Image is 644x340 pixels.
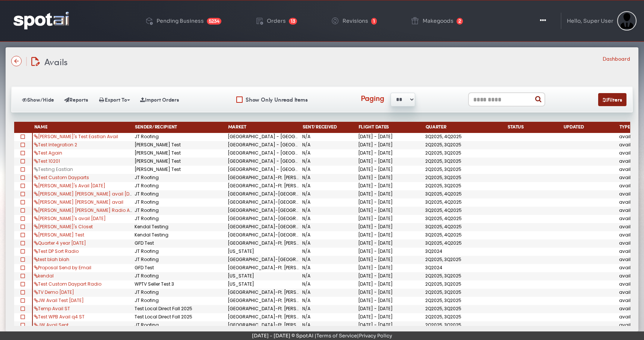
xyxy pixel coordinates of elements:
[301,313,357,321] div: N/A
[34,297,84,304] a: JW Avail Test [DATE]
[561,13,561,29] img: line-1.svg
[301,280,357,289] div: N/A
[425,207,462,213] span: 3Q2025, 4Q2025
[133,248,227,256] div: JT Roofing
[301,133,357,141] div: N/A
[357,190,424,198] div: [DATE] - [DATE]
[357,198,424,207] div: [DATE] - [DATE]
[133,305,227,313] div: Test Local Direct Fall 2025
[425,289,461,295] span: 2Q2025, 3Q2025
[359,125,389,130] span: Flight Dates
[357,231,424,239] div: [DATE] - [DATE]
[357,158,424,166] div: [DATE] - [DATE]
[619,125,630,131] span: Type
[227,272,301,280] div: [US_STATE]
[207,18,221,25] span: 5234
[133,321,227,330] div: JT Roofing
[34,305,70,312] a: Temp Avail ST
[133,182,227,190] div: JT Roofing
[603,55,630,62] li: Dashboard
[357,289,424,297] div: [DATE] - [DATE]
[425,133,462,140] span: 3Q2025, 4Q2025
[227,223,301,231] div: [GEOGRAPHIC_DATA]-[GEOGRAPHIC_DATA]
[227,133,301,141] div: [GEOGRAPHIC_DATA] - [GEOGRAPHIC_DATA]/[GEOGRAPHIC_DATA] ([GEOGRAPHIC_DATA])
[425,256,461,263] span: 2Q2025, 3Q2025
[425,297,461,304] span: 2Q2025, 3Q2025
[425,232,462,238] span: 3Q2025, 4Q2025
[301,182,357,190] div: N/A
[301,207,357,215] div: N/A
[301,231,357,239] div: N/A
[301,174,357,182] div: N/A
[13,12,69,29] img: logo-reversed.png
[34,174,89,181] a: Test Custom Dayparts
[357,207,424,215] div: [DATE] - [DATE]
[227,182,301,190] div: [GEOGRAPHIC_DATA]-Ft. [PERSON_NAME]
[227,207,301,215] div: [GEOGRAPHIC_DATA]-[GEOGRAPHIC_DATA]
[34,150,62,156] a: Test Again
[371,18,377,25] span: 1
[34,314,85,320] a: Test WPB Avail q4 ST
[34,182,105,189] a: [PERSON_NAME]'s Avail [DATE]
[227,280,301,289] div: [US_STATE]
[227,190,301,198] div: [GEOGRAPHIC_DATA]-[GEOGRAPHIC_DATA]
[301,272,357,280] div: N/A
[598,93,626,106] button: Filters
[331,16,340,25] img: change-circle.png
[425,191,462,197] span: 3Q2025, 4Q2025
[289,18,297,25] span: 13
[425,264,442,271] span: 3Q2024
[227,174,301,182] div: [GEOGRAPHIC_DATA]-Ft. [PERSON_NAME]
[136,93,183,106] button: Import Orders
[133,280,227,289] div: WPTV Seller Test 3
[227,297,301,305] div: [GEOGRAPHIC_DATA]-Ft. [PERSON_NAME]
[357,174,424,182] div: [DATE] - [DATE]
[34,133,118,140] a: [PERSON_NAME]'s Test Eastlan Avail
[34,207,138,213] a: [PERSON_NAME] [PERSON_NAME] Radio Avail
[157,18,204,23] div: Pending Business
[133,223,227,231] div: Kendal Testing
[34,199,123,205] a: [PERSON_NAME] [PERSON_NAME] avail
[34,289,74,295] a: TV Demo [DATE]
[563,125,584,130] span: Updated
[34,125,48,130] span: Name
[567,18,613,23] div: Hello, Super User
[301,166,357,174] div: N/A
[425,174,461,181] span: 2Q2025, 3Q2025
[227,231,301,239] div: [GEOGRAPHIC_DATA]-[GEOGRAPHIC_DATA]
[301,190,357,198] div: N/A
[227,256,301,264] div: [GEOGRAPHIC_DATA]-[GEOGRAPHIC_DATA]
[357,248,424,256] div: [DATE] - [DATE]
[139,4,227,37] a: Pending Business 5234
[133,141,227,149] div: [PERSON_NAME] Test
[357,223,424,231] div: [DATE] - [DATE]
[227,239,301,248] div: [GEOGRAPHIC_DATA]-Ft. [PERSON_NAME]
[227,248,301,256] div: [US_STATE]
[34,215,106,222] a: [PERSON_NAME]'s avail [DATE]
[357,133,424,141] div: [DATE] - [DATE]
[301,297,357,305] div: N/A
[227,166,301,174] div: [GEOGRAPHIC_DATA] - [GEOGRAPHIC_DATA]/[GEOGRAPHIC_DATA] ([GEOGRAPHIC_DATA])
[425,281,461,287] span: 2Q2025, 3Q2025
[425,240,462,246] span: 3Q2025, 4Q2025
[357,264,424,272] div: [DATE] - [DATE]
[425,182,461,189] span: 2Q2025, 3Q2025
[227,198,301,207] div: [GEOGRAPHIC_DATA]-[GEOGRAPHIC_DATA]
[617,11,637,31] img: Sterling Cooper & Partners
[227,158,301,166] div: [GEOGRAPHIC_DATA] - [GEOGRAPHIC_DATA]/[GEOGRAPHIC_DATA] ([GEOGRAPHIC_DATA])
[133,313,227,321] div: Test Local Direct Fall 2025
[227,321,301,330] div: [GEOGRAPHIC_DATA]-Ft. [PERSON_NAME]
[227,305,301,313] div: [GEOGRAPHIC_DATA]-Ft. [PERSON_NAME]
[457,18,463,25] span: 2
[133,297,227,305] div: JT Roofing
[133,190,227,198] div: JT Roofing
[133,207,227,215] div: JT Roofing
[94,93,135,106] button: Export To
[425,142,461,148] span: 2Q2025, 3Q2025
[357,182,424,190] div: [DATE] - [DATE]
[34,322,69,328] a: JW Avail Sept
[357,256,424,264] div: [DATE] - [DATE]
[425,314,461,320] span: 2Q2025, 3Q2025
[227,149,301,158] div: [GEOGRAPHIC_DATA] - [GEOGRAPHIC_DATA]/[GEOGRAPHIC_DATA] ([GEOGRAPHIC_DATA])
[301,256,357,264] div: N/A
